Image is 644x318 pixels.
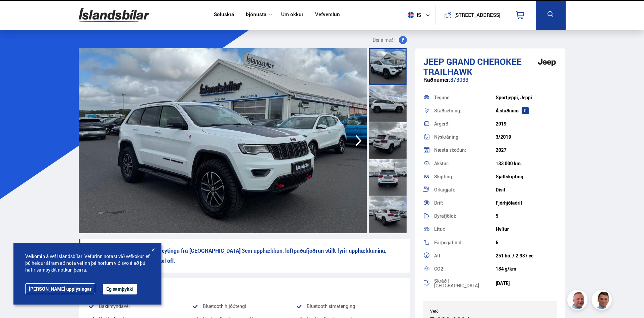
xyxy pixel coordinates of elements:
div: Verð: [430,309,490,313]
div: Litur: [434,227,496,232]
div: Staðsetning: [434,108,496,113]
div: Drif: [434,201,496,205]
button: [STREET_ADDRESS] [457,12,498,18]
li: Bluetooth hljóðtengi [192,302,296,310]
a: [STREET_ADDRESS] [439,5,504,25]
img: 3365208.jpeg [79,48,367,233]
div: Fjórhjóladrif [496,200,557,206]
div: 133 000 km. [496,161,557,166]
div: CO2: [434,267,496,271]
div: Vinsæll búnaður [88,284,400,294]
a: Söluskrá [214,11,234,19]
div: 3/2019 [496,134,557,140]
button: is [405,5,435,25]
div: Dyrafjöldi: [434,214,496,218]
div: 251 hö. / 2.987 cc. [496,253,557,258]
div: Hvítur [496,226,557,232]
img: FbJEzSuNWCJXmdc-.webp [593,291,613,311]
div: [DATE] [496,281,557,286]
div: Skráð í [GEOGRAPHIC_DATA]: [434,279,496,288]
span: Raðnúmer: [423,76,450,83]
button: Deila með: [370,36,410,44]
div: Á staðnum [496,108,557,113]
li: Bluetooth símatenging [296,302,400,310]
div: Nýskráning: [434,135,496,139]
div: Akstur: [434,161,496,166]
span: Jeep [423,56,444,68]
span: Grand Cherokee TRAILHAWK [423,56,522,78]
button: Þjónusta [246,11,266,18]
div: 2019 [496,121,557,127]
div: Dísil [496,187,557,192]
div: 2027 [496,147,557,153]
div: Afl: [434,253,496,258]
div: 5 [496,213,557,219]
div: Sportjeppi, Jeppi [496,95,557,100]
a: Um okkur [281,11,303,19]
p: Trailhawk útgáfan með 33" breytingu frá [GEOGRAPHIC_DATA] 3cm upphækkun, loftpúðafjöðrun stillt f... [79,239,410,273]
div: 184 g/km [496,266,557,272]
span: Deila með: [373,36,395,44]
div: 873033 [423,77,558,90]
img: G0Ugv5HjCgRt.svg [79,4,149,26]
button: Ég samþykki [103,284,137,294]
span: Velkomin á vef Íslandsbílar. Vefurinn notast við vefkökur, ef þú heldur áfram að nota vefinn þá h... [25,253,150,273]
div: Næsta skoðun: [434,148,496,152]
div: Farþegafjöldi: [434,240,496,245]
span: is [405,12,422,18]
img: svg+xml;base64,PHN2ZyB4bWxucz0iaHR0cDovL3d3dy53My5vcmcvMjAwMC9zdmciIHdpZHRoPSI1MTIiIGhlaWdodD0iNT... [408,12,414,18]
div: Sjálfskipting [496,174,557,179]
div: Árgerð: [434,121,496,126]
div: Tegund: [434,95,496,100]
a: Vefverslun [315,11,340,19]
div: Orkugjafi: [434,187,496,192]
a: [PERSON_NAME] upplýsingar [25,283,95,294]
img: brand logo [533,52,560,73]
div: 5 [496,240,557,245]
div: Skipting: [434,174,496,179]
img: siFngHWaQ9KaOqBr.png [568,291,589,311]
li: Bakkmyndavél [88,302,192,310]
